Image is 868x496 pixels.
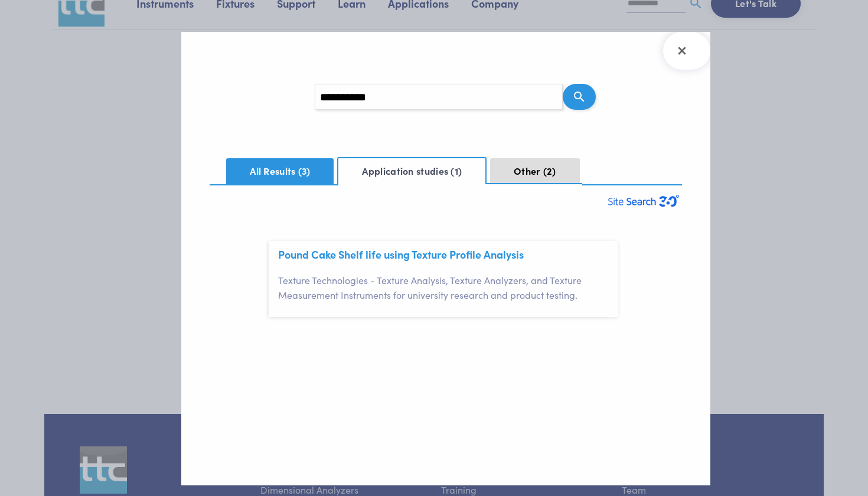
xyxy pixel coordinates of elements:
span: 1 [451,164,462,177]
span: Pound Cake Shelf life using Texture Profile Analysis [278,248,524,261]
nav: Search Result Navigation [210,152,682,185]
button: Close Search Results [663,32,710,70]
span: 2 [543,164,556,177]
span: 3 [298,164,311,177]
button: Search [563,84,596,110]
section: Search Results [181,32,710,485]
button: All Results [226,158,334,184]
button: Application studies [337,157,487,184]
article: Pound Cake Shelf life using Texture Profile Analysis [269,241,618,317]
button: Other [490,158,579,183]
a: Pound Cake Shelf life using Texture Profile Analysis [278,247,524,262]
p: Texture Technologies - Texture Analysis, Texture Analyzers, and Texture Measurement Instruments f... [278,273,618,303]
